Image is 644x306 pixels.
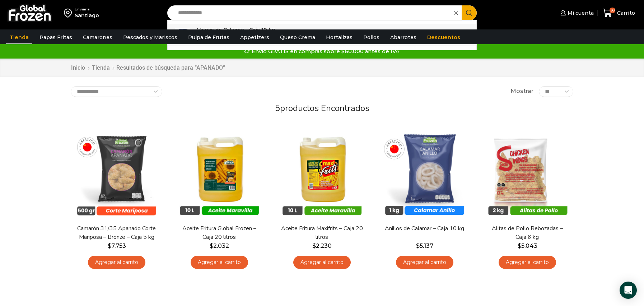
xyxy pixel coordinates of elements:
[168,24,476,46] a: Vainas de Calamar - Caja 10 kg $5.460
[510,87,533,96] span: Mostrar
[276,31,319,44] a: Queso Crema
[185,31,233,44] a: Pulpa de Frutas
[387,31,420,44] a: Abarrotes
[178,224,261,241] a: Aceite Fritura Global Frozen – Caja 20 litros
[275,102,280,114] span: 5
[293,256,351,269] a: Agregar al carrito: “Aceite Fritura Maxifrits - Caja 20 litros”
[518,242,537,249] bdi: 5.043
[197,26,275,34] p: Vainas de Calamar - Caja 10 kg
[108,242,111,249] span: $
[237,31,273,44] a: Appetizers
[312,242,332,249] bdi: 2.230
[75,7,99,12] div: Enviar a
[120,31,181,44] a: Pescados y Mariscos
[559,6,594,20] a: Mi cuenta
[360,31,383,44] a: Pollos
[210,242,229,249] bdi: 2.032
[36,31,76,44] a: Papas Fritas
[601,5,637,22] a: 30 Carrito
[64,7,75,19] img: address-field-icon.svg
[499,256,556,269] a: Agregar al carrito: “Alitas de Pollo Rebozadas - Caja 6 kg”
[416,242,433,249] bdi: 5.137
[6,31,32,44] a: Tienda
[116,64,225,71] h1: Resultados de búsqueda para “APANADO”
[396,256,453,269] a: Agregar al carrito: “Anillos de Calamar - Caja 10 kg”
[416,242,420,249] span: $
[75,224,158,241] a: Camarón 31/35 Apanado Corte Mariposa – Bronze – Caja 5 kg
[620,282,637,299] div: Open Intercom Messenger
[518,242,521,249] span: $
[88,256,145,269] a: Agregar al carrito: “Camarón 31/35 Apanado Corte Mariposa - Bronze - Caja 5 kg”
[424,31,464,44] a: Descuentos
[191,256,248,269] a: Agregar al carrito: “Aceite Fritura Global Frozen – Caja 20 litros”
[615,9,635,17] span: Carrito
[71,86,162,97] select: Pedido de la tienda
[486,224,569,241] a: Alitas de Pollo Rebozadas – Caja 6 kg
[71,64,85,72] a: Inicio
[79,31,116,44] a: Camarones
[462,5,477,20] button: Search button
[71,64,225,72] nav: Breadcrumb
[312,242,316,249] span: $
[108,242,126,249] bdi: 7.753
[322,31,356,44] a: Hortalizas
[75,12,99,19] div: Santiago
[210,242,213,249] span: $
[92,64,110,72] a: Tienda
[566,9,594,17] span: Mi cuenta
[281,224,363,241] a: Aceite Fritura Maxifrits – Caja 20 litros
[610,8,615,13] span: 30
[280,102,369,114] span: productos encontrados
[383,224,466,233] a: Anillos de Calamar – Caja 10 kg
